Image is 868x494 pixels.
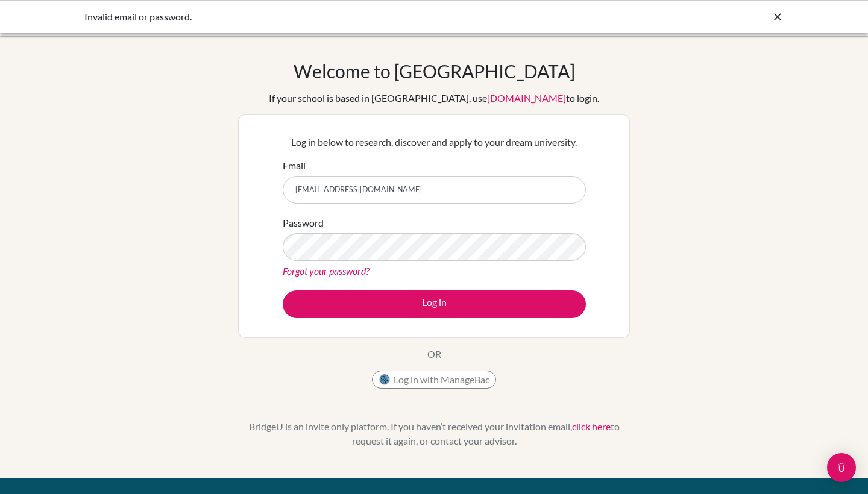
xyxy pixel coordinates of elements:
[283,158,306,173] label: Email
[372,370,496,389] button: Log in with ManageBac
[294,60,575,82] h1: Welcome to [GEOGRAPHIC_DATA]
[269,91,599,105] div: If your school is based in [GEOGRAPHIC_DATA], use to login.
[283,135,586,149] p: Log in below to research, discover and apply to your dream university.
[487,92,566,104] a: [DOMAIN_NAME]
[572,421,611,432] a: click here
[283,290,586,318] button: Log in
[427,347,441,361] p: OR
[238,419,630,448] p: BridgeU is an invite only platform. If you haven’t received your invitation email, to request it ...
[283,265,370,277] a: Forgot your password?
[827,453,856,482] div: Open Intercom Messenger
[283,216,324,230] label: Password
[84,10,603,24] div: Invalid email or password.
